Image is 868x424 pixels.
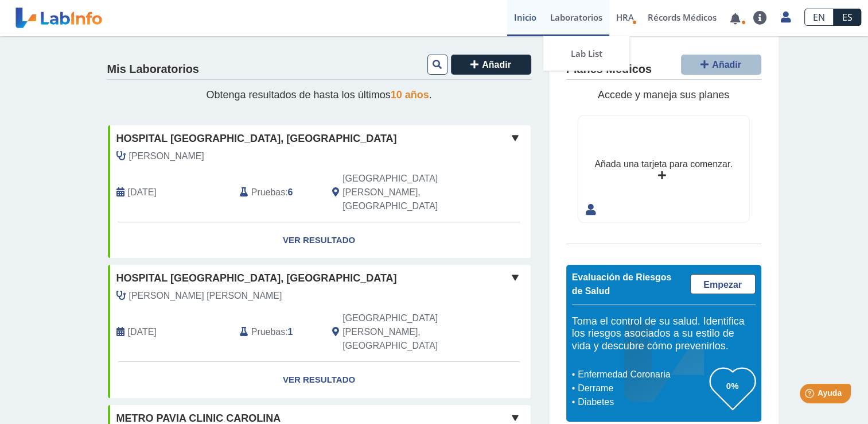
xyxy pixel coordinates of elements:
span: 2025-04-26 [128,186,157,199]
span: Evaluación de Riesgos de Salud [572,272,672,296]
span: Guzman Bosch, Lily [129,149,204,163]
li: Derrame [575,381,710,395]
a: Ver Resultado [108,362,531,398]
span: 10 años [391,89,429,101]
span: Pruebas [251,186,285,199]
h3: 0% [710,379,756,393]
a: ES [834,9,861,26]
a: Ver Resultado [108,222,531,259]
b: 6 [288,187,293,197]
span: Pruebas [251,325,285,339]
span: Accede y maneja sus planes [598,89,729,101]
div: : [231,311,324,353]
div: : [231,172,324,213]
li: Enfermedad Coronaria [575,368,710,381]
a: EN [804,9,834,26]
span: 2025-03-22 [128,325,157,339]
span: San Juan, PR [342,172,469,213]
a: Empezar [690,274,756,294]
span: Empezar [703,280,742,290]
a: Lab List [543,36,629,71]
span: Añadir [712,60,741,70]
button: Añadir [681,55,761,75]
span: Hospital [GEOGRAPHIC_DATA], [GEOGRAPHIC_DATA] [116,271,397,286]
button: Añadir [451,55,531,75]
span: Obtenga resultados de hasta los últimos . [206,89,431,101]
span: HRA [616,11,634,23]
h4: Mis Laboratorios [107,63,199,76]
h5: Toma el control de su salud. Identifica los riesgos asociados a su estilo de vida y descubre cómo... [572,315,756,353]
span: Añadir [482,60,511,70]
iframe: Help widget launcher [766,379,855,411]
div: Añada una tarjeta para comenzar. [594,157,732,171]
span: San Juan, PR [342,311,469,353]
b: 1 [288,327,293,337]
span: Ostolaza Villarrubia, Glorymar [129,289,282,303]
span: Hospital [GEOGRAPHIC_DATA], [GEOGRAPHIC_DATA] [116,131,397,147]
li: Diabetes [575,395,710,409]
